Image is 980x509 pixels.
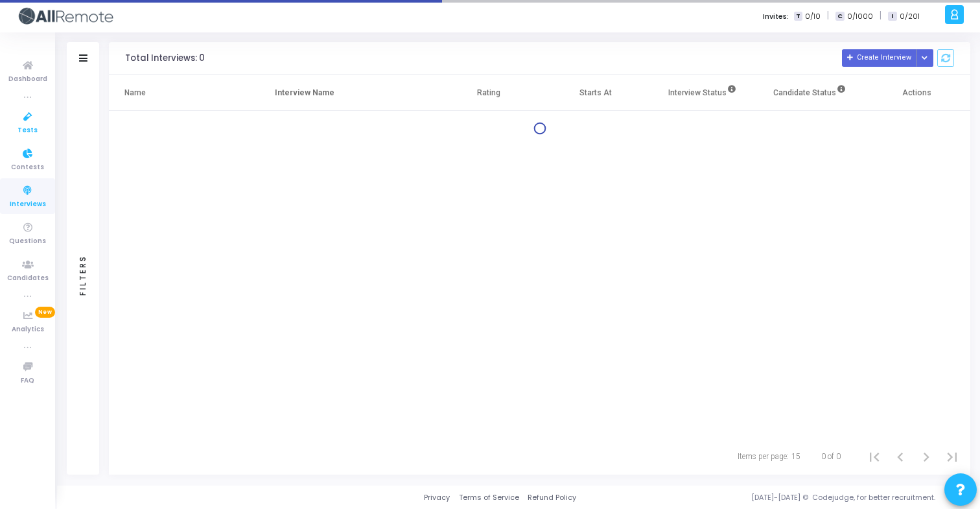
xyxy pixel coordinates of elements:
span: | [827,9,829,23]
span: Questions [9,236,46,247]
a: Terms of Service [459,492,519,503]
th: Name [109,75,259,111]
a: Refund Policy [528,492,576,503]
div: [DATE]-[DATE] © Codejudge, for better recruitment. [576,492,964,503]
button: Last page [939,444,965,469]
span: 0/1000 [847,11,873,22]
span: I [888,12,896,21]
span: Analytics [12,324,44,335]
button: Next page [913,444,939,469]
th: Interview Name [259,75,436,111]
span: New [35,307,55,318]
a: Privacy [424,492,450,503]
th: Actions [863,75,970,111]
span: Interviews [10,199,46,210]
div: Total Interviews: 0 [125,53,205,64]
span: Candidates [7,273,49,284]
span: Contests [11,162,44,173]
th: Rating [435,75,542,111]
span: T [794,12,802,21]
button: Create Interview [842,49,916,67]
span: | [880,9,881,23]
span: Tests [17,125,38,136]
span: 0/201 [900,11,920,22]
div: Filters [77,204,89,346]
label: Invites: [763,11,789,22]
span: Dashboard [8,74,47,85]
div: Button group with nested dropdown [916,49,934,67]
span: 0/10 [805,11,821,22]
div: 15 [791,451,800,462]
span: FAQ [21,375,34,386]
img: logo [16,3,113,29]
th: Interview Status [649,75,756,111]
button: Previous page [887,444,913,469]
div: 0 of 0 [821,451,841,462]
button: First page [861,444,887,469]
div: Items per page: [738,451,789,462]
th: Starts At [542,75,649,111]
span: C [835,12,844,21]
th: Candidate Status [756,75,863,111]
